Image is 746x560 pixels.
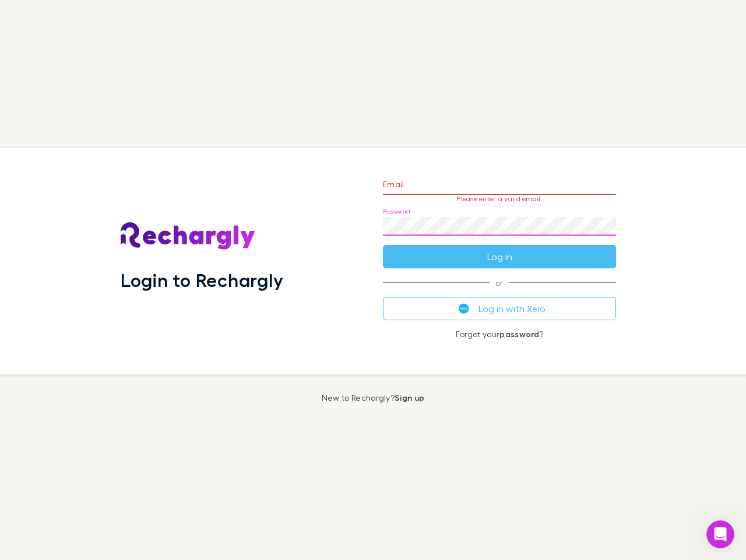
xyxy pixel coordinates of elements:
[383,245,616,268] button: Log in
[121,269,283,291] h1: Login to Rechargly
[706,520,734,548] iframe: Intercom live chat
[499,329,539,339] a: password
[459,303,469,314] img: Xero's logo
[322,393,425,402] p: New to Rechargly?
[383,195,616,203] p: Please enter a valid email.
[121,222,256,250] img: Rechargly's Logo
[383,282,616,283] span: or
[383,207,410,216] label: Password
[383,297,616,320] button: Log in with Xero
[395,393,424,402] a: Sign up
[383,330,616,339] p: Forgot your ?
